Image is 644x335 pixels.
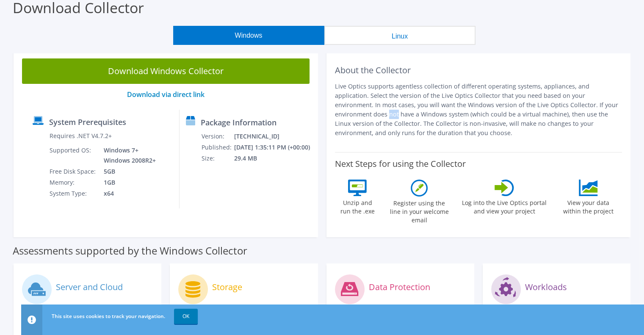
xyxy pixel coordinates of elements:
[234,131,314,142] td: [TECHNICAL_ID]
[335,159,466,169] label: Next Steps for using the Collector
[338,196,377,216] label: Unzip and run the .exe
[49,188,97,199] td: System Type:
[173,26,324,45] button: Windows
[13,246,247,255] label: Assessments supported by the Windows Collector
[387,197,451,224] label: Register using the line in your welcome email
[97,188,158,199] td: x64
[49,166,97,177] td: Free Disk Space:
[525,283,567,291] label: Workloads
[335,65,622,75] h2: About the Collector
[49,145,97,166] td: Supported OS:
[201,142,234,153] td: Published:
[324,26,475,45] button: Linux
[50,132,112,140] label: Requires .NET V4.7.2+
[127,90,205,99] a: Download via direct link
[49,177,97,188] td: Memory:
[97,166,158,177] td: 5GB
[369,283,430,291] label: Data Protection
[22,58,310,84] a: Download Windows Collector
[234,153,314,164] td: 29.4 MB
[212,283,242,291] label: Storage
[201,118,276,127] label: Package Information
[174,309,198,324] a: OK
[201,153,234,164] td: Size:
[234,142,314,153] td: [DATE] 1:35:11 PM (+00:00)
[97,177,158,188] td: 1GB
[56,283,123,291] label: Server and Cloud
[462,196,547,216] label: Log into the Live Optics portal and view your project
[52,313,165,320] span: This site uses cookies to track your navigation.
[97,145,158,166] td: Windows 7+ Windows 2008R2+
[558,196,619,216] label: View your data within the project
[49,118,126,126] label: System Prerequisites
[335,82,622,138] p: Live Optics supports agentless collection of different operating systems, appliances, and applica...
[201,131,234,142] td: Version:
